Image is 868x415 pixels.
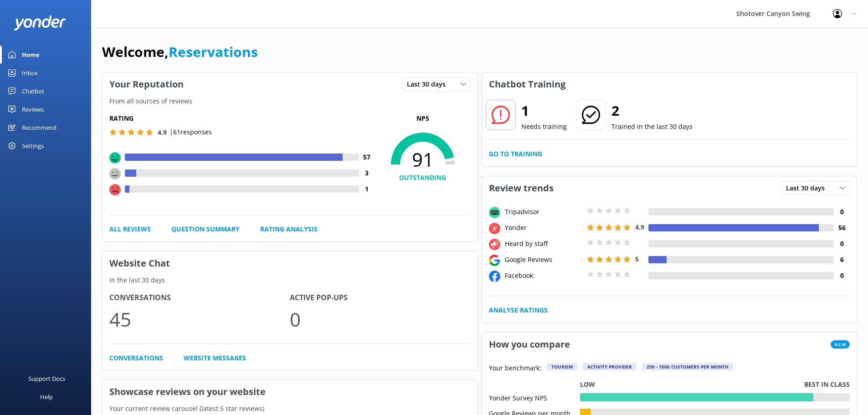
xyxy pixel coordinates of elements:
[580,379,595,389] p: Low
[28,369,65,388] div: Support Docs
[359,152,375,162] h4: 57
[635,255,639,263] span: 5
[635,223,644,231] span: 4.9
[611,122,693,132] p: Trained in the last 30 days
[109,224,151,234] a: All Reviews
[184,353,246,363] a: Website Messages
[489,305,548,315] a: Analyse Ratings
[375,113,471,123] p: NPS
[40,388,53,406] div: Help
[109,113,375,123] h5: Rating
[109,304,290,334] p: 45
[109,292,290,304] h4: Conversations
[22,46,40,64] div: Home
[482,176,560,200] h3: Review trends
[489,393,580,401] div: Yonder Survey NPS
[22,82,44,100] div: Chatbot
[22,64,38,82] div: Inbox
[503,239,585,249] div: Heard by staff
[22,100,44,118] div: Reviews
[171,224,240,234] a: Question Summary
[834,255,850,265] h4: 6
[407,79,451,89] span: Last 30 days
[103,251,478,275] h3: Website Chat
[482,333,577,356] h3: How you compare
[489,149,542,159] a: Go to Training
[503,271,585,281] div: Facebook
[611,100,693,122] h2: 2
[103,404,478,414] p: Your current review carousel (latest 5 star reviews)
[834,223,850,233] h4: 56
[359,184,375,194] h4: 1
[169,42,258,61] a: Reservations
[290,292,470,304] h4: Active Pop-ups
[503,255,585,265] div: Google Reviews
[158,128,167,137] span: 4.9
[482,72,572,96] h3: Chatbot Training
[547,363,577,370] div: Tourism
[834,271,850,281] h4: 0
[290,304,470,334] p: 0
[22,137,44,155] div: Settings
[831,340,850,348] span: New
[521,122,567,132] p: Needs training
[503,223,585,233] div: Yonder
[834,207,850,217] h4: 0
[103,275,478,285] p: In the last 30 days
[260,224,318,234] a: Rating Analysis
[786,183,830,193] span: Last 30 days
[169,127,212,137] p: | 61 responses
[642,363,733,370] div: 250 - 1000 customers per month
[834,239,850,249] h4: 0
[103,380,478,404] h3: Showcase reviews on your website
[375,173,471,183] h4: OUTSTANDING
[109,353,163,363] a: Conversations
[804,379,850,389] p: Best in class
[103,96,478,106] p: From all sources of reviews
[521,100,567,122] h2: 1
[503,207,585,217] div: Tripadvisor
[359,168,375,178] h4: 3
[583,363,637,370] div: Activity Provider
[489,363,541,374] p: Your benchmark:
[14,15,66,31] img: yonder-white-logo.png
[102,41,258,63] h1: Welcome,
[22,118,56,137] div: Recommend
[103,72,190,96] h3: Your Reputation
[375,148,471,171] span: 91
